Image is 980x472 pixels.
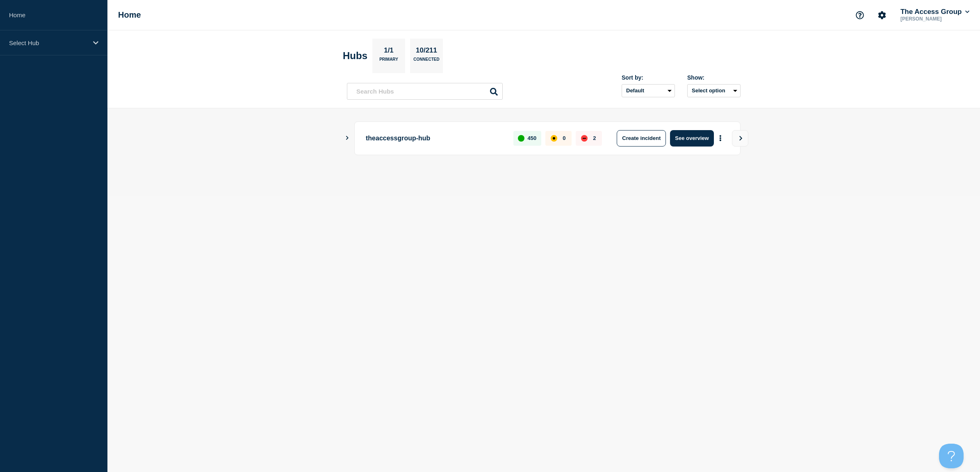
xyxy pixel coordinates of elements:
[873,7,891,24] button: Account settings
[118,10,141,20] h1: Home
[518,135,524,142] div: up
[593,135,596,141] p: 2
[347,83,503,100] input: Search Hubs
[366,130,504,147] p: theaccessgroup-hub
[899,16,971,22] p: [PERSON_NAME]
[345,135,349,141] button: Show Connected Hubs
[551,135,557,142] div: affected
[622,84,675,97] select: Sort by
[687,74,741,81] div: Show:
[899,8,971,16] button: The Access Group
[670,130,713,147] button: See overview
[617,130,666,147] button: Create incident
[581,135,588,142] div: down
[413,57,439,66] p: Connected
[9,39,88,46] p: Select Hub
[732,130,748,147] button: View
[939,444,964,468] iframe: Help Scout Beacon - Open
[413,46,440,57] p: 10/211
[687,84,741,97] button: Select option
[851,7,868,24] button: Support
[563,135,565,141] p: 0
[343,50,367,62] h2: Hubs
[715,131,726,146] button: More actions
[381,46,397,57] p: 1/1
[622,74,675,81] div: Sort by:
[528,135,537,141] p: 450
[379,57,398,66] p: Primary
